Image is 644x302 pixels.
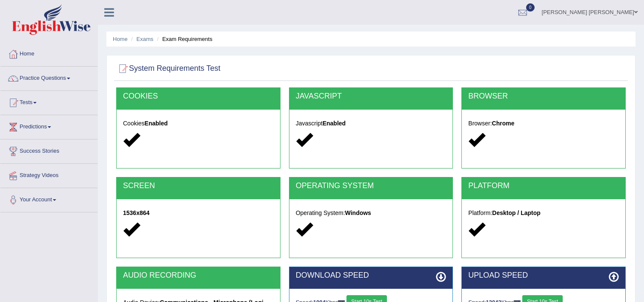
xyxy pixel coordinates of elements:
[0,91,97,112] a: Tests
[468,120,619,127] h5: Browser:
[145,120,168,127] strong: Enabled
[0,139,97,161] a: Success Stories
[296,271,447,280] h2: DOWNLOAD SPEED
[296,120,447,127] h5: Javascript
[468,271,619,280] h2: UPLOAD SPEED
[323,120,346,127] strong: Enabled
[492,120,515,127] strong: Chrome
[492,209,541,216] strong: Desktop / Laptop
[0,67,97,88] a: Practice Questions
[123,120,274,127] h5: Cookies
[0,164,97,185] a: Strategy Videos
[116,62,220,75] h2: System Requirements Test
[123,209,149,216] strong: 1536x864
[0,42,97,64] a: Home
[113,36,128,42] a: Home
[155,35,212,43] li: Exam Requirements
[345,209,371,216] strong: Windows
[0,115,97,136] a: Predictions
[468,210,619,216] h5: Platform:
[296,210,447,216] h5: Operating System:
[137,36,154,42] a: Exams
[296,92,447,101] h2: JAVASCRIPT
[296,182,447,190] h2: OPERATING SYSTEM
[0,188,97,209] a: Your Account
[123,182,274,190] h2: SCREEN
[526,3,535,12] span: 0
[123,92,274,101] h2: COOKIES
[123,271,274,280] h2: AUDIO RECORDING
[468,92,619,101] h2: BROWSER
[468,182,619,190] h2: PLATFORM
